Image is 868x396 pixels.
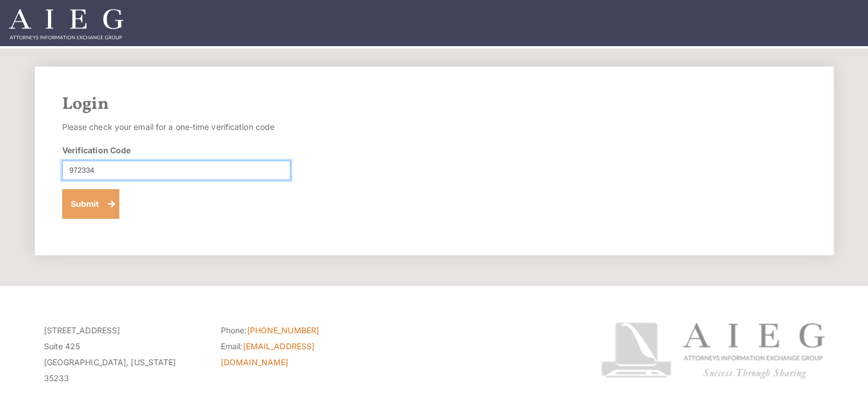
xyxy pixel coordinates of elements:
[62,119,290,135] p: Please check your email for a one-time verification code
[221,322,381,338] li: Phone:
[62,94,806,115] h2: Login
[221,341,314,367] a: [EMAIL_ADDRESS][DOMAIN_NAME]
[247,325,319,335] a: [PHONE_NUMBER]
[62,189,120,219] button: Submit
[9,9,123,39] img: Attorneys Information Exchange Group
[62,144,131,156] label: Verification Code
[601,322,825,379] img: Attorneys Information Exchange Group logo
[44,322,204,386] p: [STREET_ADDRESS] Suite 425 [GEOGRAPHIC_DATA], [US_STATE] 35233
[221,338,381,370] li: Email:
